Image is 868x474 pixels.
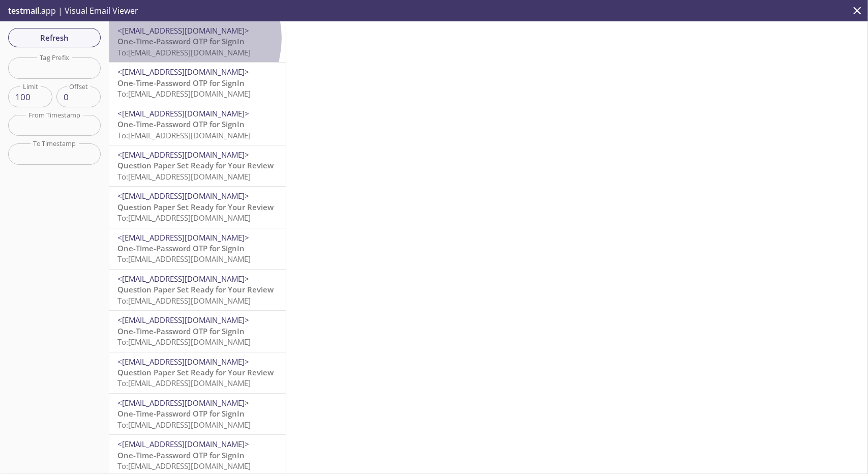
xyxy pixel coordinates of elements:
div: <[EMAIL_ADDRESS][DOMAIN_NAME]>Question Paper Set Ready for Your ReviewTo:[EMAIL_ADDRESS][DOMAIN_N... [109,270,286,310]
span: One-Time-Password OTP for SignIn [117,243,245,253]
span: <[EMAIL_ADDRESS][DOMAIN_NAME]> [117,67,249,77]
span: To: [EMAIL_ADDRESS][DOMAIN_NAME] [117,130,251,140]
div: <[EMAIL_ADDRESS][DOMAIN_NAME]>One-Time-Password OTP for SignInTo:[EMAIL_ADDRESS][DOMAIN_NAME] [109,228,286,269]
span: <[EMAIL_ADDRESS][DOMAIN_NAME]> [117,439,249,449]
span: <[EMAIL_ADDRESS][DOMAIN_NAME]> [117,232,249,243]
span: <[EMAIL_ADDRESS][DOMAIN_NAME]> [117,398,249,408]
div: <[EMAIL_ADDRESS][DOMAIN_NAME]>One-Time-Password OTP for SignInTo:[EMAIL_ADDRESS][DOMAIN_NAME] [109,104,286,145]
div: <[EMAIL_ADDRESS][DOMAIN_NAME]>One-Time-Password OTP for SignInTo:[EMAIL_ADDRESS][DOMAIN_NAME] [109,21,286,62]
span: To: [EMAIL_ADDRESS][DOMAIN_NAME] [117,213,251,223]
span: One-Time-Password OTP for SignIn [117,326,245,336]
span: One-Time-Password OTP for SignIn [117,36,245,46]
span: Question Paper Set Ready for Your Review [117,160,274,170]
button: Refresh [8,28,101,47]
span: One-Time-Password OTP for SignIn [117,408,245,419]
span: Refresh [16,31,93,44]
span: Question Paper Set Ready for Your Review [117,202,274,212]
span: To: [EMAIL_ADDRESS][DOMAIN_NAME] [117,47,251,57]
span: To: [EMAIL_ADDRESS][DOMAIN_NAME] [117,420,251,430]
span: One-Time-Password OTP for SignIn [117,450,245,460]
span: <[EMAIL_ADDRESS][DOMAIN_NAME]> [117,357,249,367]
span: testmail [8,5,39,16]
span: To: [EMAIL_ADDRESS][DOMAIN_NAME] [117,337,251,347]
span: To: [EMAIL_ADDRESS][DOMAIN_NAME] [117,88,251,99]
span: To: [EMAIL_ADDRESS][DOMAIN_NAME] [117,295,251,306]
span: <[EMAIL_ADDRESS][DOMAIN_NAME]> [117,274,249,284]
span: One-Time-Password OTP for SignIn [117,119,245,129]
span: To: [EMAIL_ADDRESS][DOMAIN_NAME] [117,171,251,182]
span: Question Paper Set Ready for Your Review [117,367,274,377]
div: <[EMAIL_ADDRESS][DOMAIN_NAME]>One-Time-Password OTP for SignInTo:[EMAIL_ADDRESS][DOMAIN_NAME] [109,394,286,434]
span: <[EMAIL_ADDRESS][DOMAIN_NAME]> [117,108,249,118]
span: Question Paper Set Ready for Your Review [117,284,274,294]
span: To: [EMAIL_ADDRESS][DOMAIN_NAME] [117,378,251,388]
span: <[EMAIL_ADDRESS][DOMAIN_NAME]> [117,25,249,36]
div: <[EMAIL_ADDRESS][DOMAIN_NAME]>One-Time-Password OTP for SignInTo:[EMAIL_ADDRESS][DOMAIN_NAME] [109,63,286,103]
span: <[EMAIL_ADDRESS][DOMAIN_NAME]> [117,315,249,325]
div: <[EMAIL_ADDRESS][DOMAIN_NAME]>Question Paper Set Ready for Your ReviewTo:[EMAIL_ADDRESS][DOMAIN_N... [109,145,286,186]
span: <[EMAIL_ADDRESS][DOMAIN_NAME]> [117,191,249,201]
span: To: [EMAIL_ADDRESS][DOMAIN_NAME] [117,254,251,264]
div: <[EMAIL_ADDRESS][DOMAIN_NAME]>Question Paper Set Ready for Your ReviewTo:[EMAIL_ADDRESS][DOMAIN_N... [109,352,286,393]
div: <[EMAIL_ADDRESS][DOMAIN_NAME]>One-Time-Password OTP for SignInTo:[EMAIL_ADDRESS][DOMAIN_NAME] [109,311,286,351]
span: One-Time-Password OTP for SignIn [117,78,245,88]
div: <[EMAIL_ADDRESS][DOMAIN_NAME]>Question Paper Set Ready for Your ReviewTo:[EMAIL_ADDRESS][DOMAIN_N... [109,187,286,227]
span: To: [EMAIL_ADDRESS][DOMAIN_NAME] [117,461,251,471]
span: <[EMAIL_ADDRESS][DOMAIN_NAME]> [117,150,249,160]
